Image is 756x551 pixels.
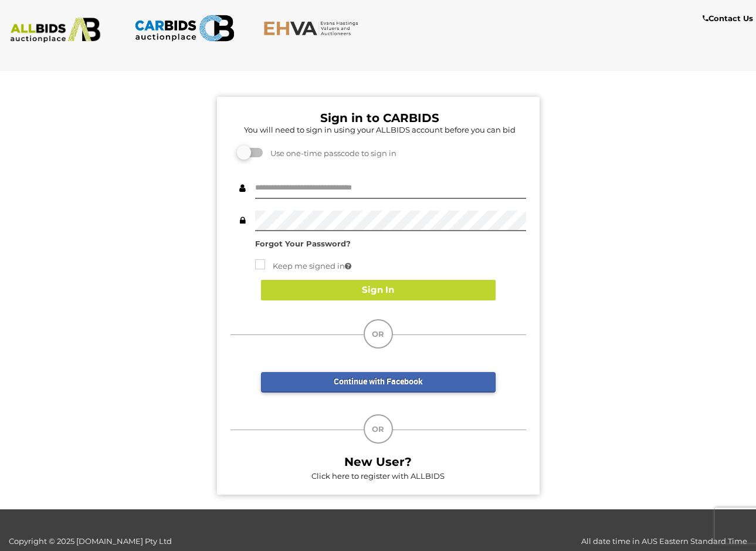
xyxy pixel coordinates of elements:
[261,372,496,393] a: Continue with Facebook
[364,319,393,349] div: OR
[255,259,351,273] label: Keep me signed in
[263,21,364,36] img: EHVA.com.au
[265,148,396,158] span: Use one-time passcode to sign in
[5,18,106,43] img: ALLBIDS.com.au
[233,126,526,134] h5: You will need to sign in using your ALLBIDS account before you can bid
[134,12,235,45] img: CARBIDS.com.au
[255,239,351,248] a: Forgot Your Password?
[261,280,496,300] button: Sign In
[364,414,393,444] div: OR
[703,12,756,25] a: Contact Us
[344,455,412,469] b: New User?
[320,111,439,125] b: Sign in to CARBIDS
[311,471,445,481] a: Click here to register with ALLBIDS
[703,13,753,23] b: Contact Us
